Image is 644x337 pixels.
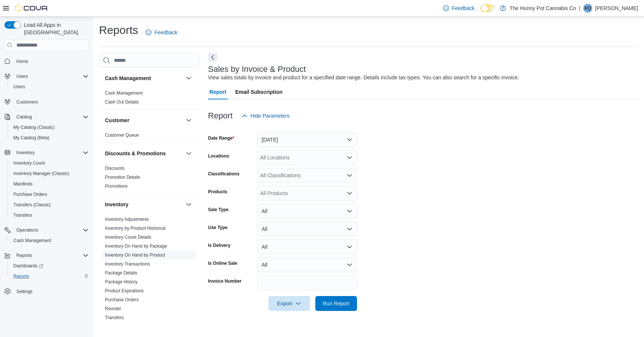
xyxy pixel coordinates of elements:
button: Reports [7,271,92,282]
label: Is Online Sale [208,260,237,266]
span: Cash Management [13,238,51,244]
button: Users [7,82,92,92]
span: Inventory Transactions [105,261,150,267]
button: All [257,239,357,254]
h1: Reports [99,23,138,38]
span: Inventory by Product Historical [105,225,166,231]
span: Inventory On Hand by Product [105,252,165,258]
button: Export [268,296,310,311]
a: Cash Management [10,236,54,245]
span: Transfers (Classic) [13,202,51,208]
span: Customer Queue [105,132,139,138]
a: Customers [13,98,41,106]
div: Kobee Quinn [583,4,592,13]
h3: Sales by Invoice & Product [208,65,306,74]
span: Product Expirations [105,288,144,294]
button: My Catalog (Classic) [7,122,92,133]
a: Feedback [143,25,180,40]
span: Reports [13,273,29,279]
span: Package History [105,279,137,285]
p: | [579,4,580,13]
span: Feedback [452,4,475,12]
button: Transfers (Classic) [7,200,92,210]
span: Reports [10,272,89,281]
button: Catalog [1,112,92,122]
a: Inventory Manager (Classic) [10,169,72,178]
button: Manifests [7,179,92,189]
span: My Catalog (Classic) [10,123,89,132]
h3: Inventory [105,201,128,208]
span: Discounts [105,165,125,171]
button: Next [208,53,217,62]
span: Package Details [105,270,137,276]
button: All [257,222,357,236]
button: Users [13,72,31,81]
button: Catalog [13,112,35,121]
button: Operations [1,225,92,235]
span: Report [210,85,226,99]
a: Cash Out Details [105,99,139,105]
a: Users [10,82,28,91]
label: Sale Type [208,207,229,213]
div: Cash Management [99,89,199,109]
button: Inventory [105,201,183,208]
span: Cash Out Details [105,99,139,105]
span: Operations [13,226,89,235]
span: Manifests [10,179,89,188]
p: The Hunny Pot Cannabis Co [510,4,576,13]
label: Date Range [208,135,235,141]
button: Discounts & Promotions [105,150,183,157]
a: Cash Management [105,90,143,96]
nav: Complex example [4,53,89,316]
span: Inventory Manager (Classic) [13,171,69,177]
span: Promotion Details [105,174,140,180]
h3: Cash Management [105,74,151,82]
a: Inventory Adjustments [105,217,149,222]
button: Inventory [184,200,193,209]
label: Products [208,189,227,195]
a: Transfers [10,211,35,220]
span: Dashboards [13,263,43,269]
a: Purchase Orders [105,297,139,302]
a: Inventory On Hand by Product [105,252,165,258]
span: Settings [16,289,32,295]
button: Inventory [13,148,38,157]
span: Hide Parameters [251,112,290,120]
div: Customer [99,131,199,143]
span: Transfers [105,315,124,321]
img: Cova [15,4,48,12]
a: Promotion Details [105,175,140,180]
span: Inventory [16,150,35,156]
span: Home [13,56,89,66]
button: Hide Parameters [239,108,293,123]
button: Inventory Count [7,158,92,168]
a: My Catalog (Beta) [10,133,52,142]
a: Transfers (Classic) [10,200,54,209]
span: Inventory Count Details [105,234,152,240]
div: Inventory [99,215,199,325]
button: Discounts & Promotions [184,149,193,158]
span: Transfers [10,211,89,220]
a: Manifests [10,179,35,188]
button: Open list of options [347,155,353,160]
span: Inventory Count [13,160,45,166]
button: Inventory Manager (Classic) [7,168,92,179]
label: Classifications [208,171,240,177]
span: Settings [13,287,89,296]
div: Discounts & Promotions [99,164,199,194]
h3: Customer [105,117,129,124]
a: Inventory by Product Historical [105,226,166,231]
button: Customer [184,116,193,125]
input: Dark Mode [481,4,496,12]
span: Purchase Orders [13,191,47,197]
h3: Discounts & Promotions [105,150,166,157]
span: Reorder [105,306,121,312]
span: Load All Apps in [GEOGRAPHIC_DATA] [21,21,89,36]
span: Email Subscription [235,85,283,99]
div: View sales totals by invoice and product for a specified date range. Details include tax types. Y... [208,74,519,82]
button: Run Report [315,296,357,311]
button: Home [1,55,92,66]
span: Catalog [13,112,89,121]
span: Users [13,72,89,81]
button: Transfers [7,210,92,220]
